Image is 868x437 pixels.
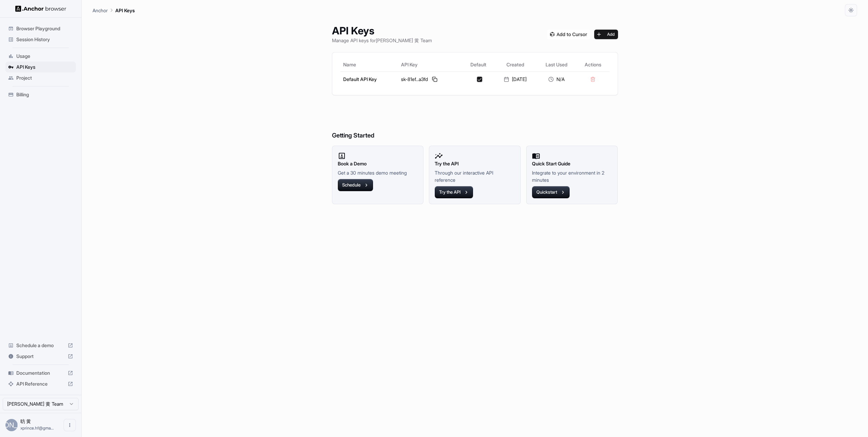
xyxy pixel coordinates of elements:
[435,169,515,183] p: Through our interactive API reference
[332,103,618,141] h6: Getting Started
[338,179,373,191] button: Schedule
[16,91,73,98] span: Billing
[532,169,612,183] p: Integrate to your environment in 2 minutes
[332,25,432,37] h1: API Keys
[16,342,65,349] span: Schedule a demo
[5,23,76,34] div: Browser Playground
[463,58,494,71] th: Default
[20,418,31,424] span: 昉 黄
[547,30,590,39] img: Add anchorbrowser MCP server to Cursor
[5,62,76,72] div: API Keys
[539,76,574,83] div: N/A
[16,353,65,360] span: Support
[435,186,473,198] button: Try the API
[5,72,76,83] div: Project
[398,58,462,71] th: API Key
[15,5,66,12] img: Anchor Logo
[5,51,76,62] div: Usage
[435,160,515,167] h2: Try the API
[93,7,108,14] p: Anchor
[16,36,73,43] span: Session History
[5,89,76,100] div: Billing
[338,160,418,167] h2: Book a Demo
[340,58,399,71] th: Name
[5,340,76,351] div: Schedule a demo
[497,76,533,83] div: [DATE]
[5,419,18,431] div: [PERSON_NAME]
[16,25,73,32] span: Browser Playground
[64,419,76,431] button: Open menu
[16,75,73,81] span: Project
[115,7,135,14] p: API Keys
[577,58,610,71] th: Actions
[5,368,76,378] div: Documentation
[340,71,399,87] td: Default API Key
[5,351,76,362] div: Support
[338,169,418,176] p: Get a 30 minutes demo meeting
[494,58,536,71] th: Created
[5,378,76,389] div: API Reference
[532,160,612,167] h2: Quick Start Guide
[16,381,65,387] span: API Reference
[536,58,577,71] th: Last Used
[20,425,54,431] span: xprince.hf@gmail.com
[5,34,76,45] div: Session History
[16,53,73,60] span: Usage
[594,30,618,39] button: Add
[401,75,460,83] div: sk-81ef...a3fd
[332,37,432,44] p: Manage API keys for [PERSON_NAME] 黄 Team
[431,75,439,83] button: Copy API key
[532,186,570,198] button: Quickstart
[16,64,73,70] span: API Keys
[93,6,135,14] nav: breadcrumb
[16,370,65,376] span: Documentation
